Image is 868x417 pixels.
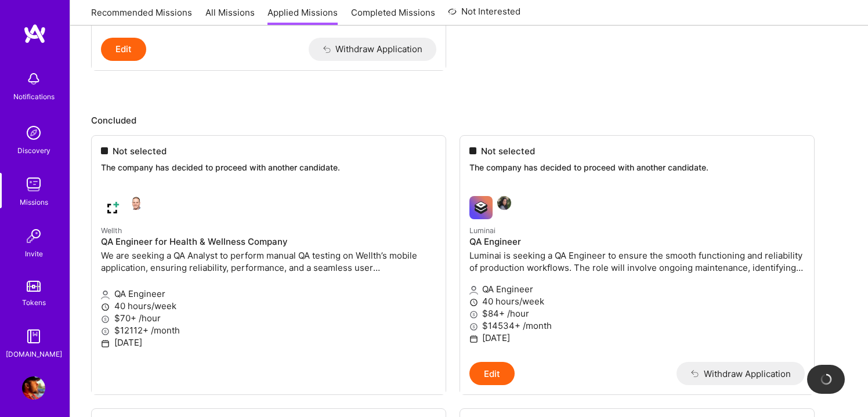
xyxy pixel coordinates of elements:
[469,196,493,219] img: Luminai company logo
[351,6,435,26] a: Completed Missions
[27,281,41,292] img: tokens
[22,224,45,248] img: Invite
[25,248,43,260] div: Invite
[20,196,48,208] div: Missions
[469,310,478,319] i: icon MoneyGray
[469,286,478,295] i: icon Applicant
[17,144,50,157] div: Discovery
[469,283,805,295] p: QA Engineer
[13,90,55,103] div: Notifications
[22,296,46,309] div: Tokens
[6,348,62,360] div: [DOMAIN_NAME]
[469,298,478,307] i: icon Clock
[309,38,437,61] button: Withdraw Application
[497,196,511,210] img: Kunal Pandya
[23,23,46,44] img: logo
[22,121,45,144] img: discovery
[469,332,805,344] p: [DATE]
[469,237,805,247] h4: QA Engineer
[469,249,805,274] p: Luminai is seeking a QA Engineer to ensure the smooth functioning and reliability of production w...
[101,38,146,61] button: Edit
[469,226,496,235] small: Luminai
[19,376,48,400] a: User Avatar
[481,145,535,157] span: Not selected
[469,322,478,331] i: icon MoneyGray
[448,5,520,26] a: Not Interested
[205,6,255,26] a: All Missions
[91,114,847,126] p: Concluded
[469,307,805,320] p: $84+ /hour
[22,376,45,400] img: User Avatar
[818,372,833,387] img: loading
[267,6,338,26] a: Applied Missions
[469,320,805,332] p: $14534+ /month
[22,325,45,348] img: guide book
[22,173,45,196] img: teamwork
[469,162,805,173] p: The company has decided to proceed with another candidate.
[460,187,814,362] a: Luminai company logoKunal PandyaLuminaiQA EngineerLuminai is seeking a QA Engineer to ensure the ...
[469,335,478,343] i: icon Calendar
[677,362,805,385] button: Withdraw Application
[22,67,45,90] img: bell
[469,362,515,385] button: Edit
[91,6,192,26] a: Recommended Missions
[469,295,805,307] p: 40 hours/week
